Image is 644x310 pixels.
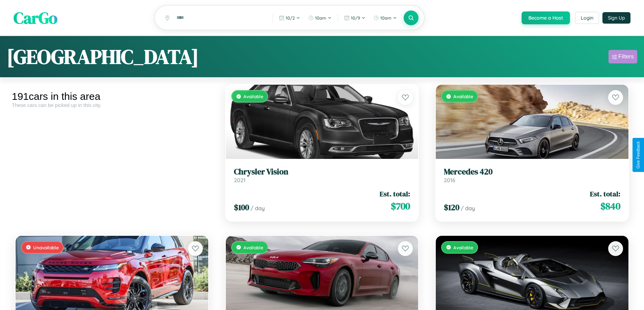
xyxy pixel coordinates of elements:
button: Login [575,12,599,24]
div: Give Feedback [636,141,641,169]
span: Available [243,93,263,99]
span: 2021 [234,177,245,184]
a: Chrysler Vision2021 [234,167,410,184]
h3: Chrysler Vision [234,167,410,177]
button: Become a Host [522,11,570,24]
span: $ 700 [391,199,410,213]
span: Est. total: [590,189,620,199]
span: $ 100 [234,202,249,213]
button: 10am [305,12,335,23]
a: Mercedes 4202016 [444,167,620,184]
span: Est. total: [380,189,410,199]
span: Available [453,245,473,250]
span: / day [461,205,475,212]
span: Available [453,93,473,99]
h1: [GEOGRAPHIC_DATA] [7,43,199,71]
div: Filters [618,53,634,60]
button: 10/2 [276,12,304,23]
span: $ 120 [444,202,459,213]
span: Unavailable [33,245,59,250]
button: Filters [609,50,637,63]
button: Sign Up [602,12,630,24]
button: 10/9 [341,12,369,23]
span: 10am [315,15,326,21]
span: Available [243,245,263,250]
h3: Mercedes 420 [444,167,620,177]
span: 10 / 2 [286,15,295,21]
span: / day [251,205,265,212]
span: CarGo [14,7,57,29]
div: 191 cars in this area [12,91,212,102]
span: 2016 [444,177,455,184]
span: 10am [380,15,391,21]
span: 10 / 9 [351,15,360,21]
button: 10am [370,12,400,23]
span: $ 840 [600,199,620,213]
div: These cars can be picked up in this city. [12,102,212,108]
